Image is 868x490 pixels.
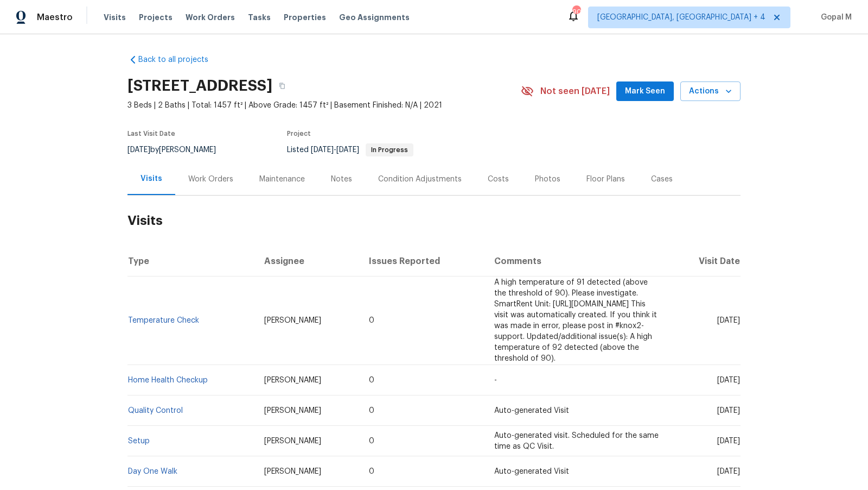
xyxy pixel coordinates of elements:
div: Work Orders [188,174,233,185]
span: [PERSON_NAME] [264,376,321,384]
div: Notes [331,174,352,185]
span: [DATE] [336,146,359,154]
span: [PERSON_NAME] [264,317,321,324]
th: Issues Reported [360,246,485,277]
span: 3 Beds | 2 Baths | Total: 1457 ft² | Above Grade: 1457 ft² | Basement Finished: N/A | 2021 [127,100,521,111]
div: Maintenance [259,174,305,185]
div: Cases [651,174,673,185]
span: Auto-generated Visit [494,407,569,414]
span: [PERSON_NAME] [264,437,321,445]
span: [DATE] [717,437,740,445]
span: 0 [369,468,374,475]
div: Photos [535,174,560,185]
button: Actions [680,81,741,102]
span: Auto-generated visit. Scheduled for the same time as QC Visit. [494,432,659,450]
span: Auto-generated Visit [494,468,569,475]
span: Visits [104,12,126,23]
a: Back to all projects [127,54,232,65]
a: Day One Walk [128,468,177,475]
span: Actions [689,85,732,98]
span: Projects [139,12,173,23]
span: [PERSON_NAME] [264,468,321,475]
span: Not seen [DATE] [540,86,610,97]
button: Mark Seen [616,81,674,102]
a: Quality Control [128,407,183,414]
span: - [494,376,497,384]
th: Comments [486,246,669,277]
span: Mark Seen [625,85,665,98]
span: Tasks [248,14,271,21]
div: by [PERSON_NAME] [127,143,229,156]
span: [DATE] [717,376,740,384]
div: Costs [488,174,509,185]
span: [DATE] [127,146,150,154]
span: [DATE] [717,317,740,324]
span: [DATE] [717,407,740,414]
span: Last Visit Date [127,130,175,137]
span: 0 [369,407,374,414]
div: Floor Plans [586,174,625,185]
span: Maestro [37,12,73,23]
h2: Visits [127,196,741,246]
button: Copy Address [272,76,292,96]
span: 0 [369,376,374,384]
div: Visits [141,173,162,184]
div: 90 [572,7,580,17]
th: Type [127,246,256,277]
a: Home Health Checkup [128,376,208,384]
span: [DATE] [311,146,334,154]
span: 0 [369,437,374,445]
span: In Progress [367,147,412,153]
a: Setup [128,437,150,445]
span: [PERSON_NAME] [264,407,321,414]
a: Temperature Check [128,317,199,324]
span: Gopal M [816,12,852,23]
span: Project [287,130,311,137]
span: [GEOGRAPHIC_DATA], [GEOGRAPHIC_DATA] + 4 [597,12,765,23]
span: Work Orders [186,12,235,23]
th: Visit Date [669,246,741,277]
span: Geo Assignments [339,12,410,23]
span: Properties [284,12,326,23]
span: A high temperature of 91 detected (above the threshold of 90). Please investigate. SmartRent Unit... [494,279,657,362]
span: - [311,146,359,154]
div: Condition Adjustments [378,174,462,185]
span: Listed [287,146,413,154]
th: Assignee [256,246,361,277]
span: 0 [369,317,374,324]
span: [DATE] [717,468,740,475]
h2: [STREET_ADDRESS] [127,80,272,91]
